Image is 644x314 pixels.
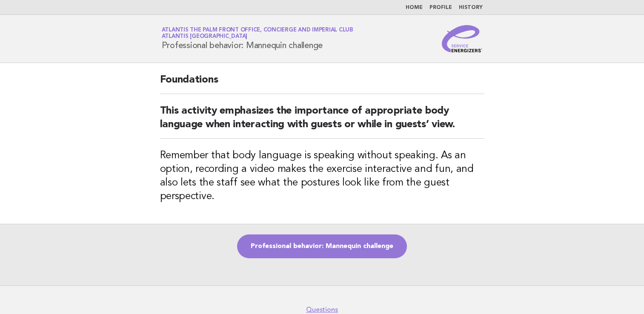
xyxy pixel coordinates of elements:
[442,25,483,52] img: Service Energizers
[160,73,484,94] h2: Foundations
[406,5,423,10] a: Home
[162,27,353,39] a: Atlantis The Palm Front Office, Concierge and Imperial ClubAtlantis [GEOGRAPHIC_DATA]
[160,149,484,203] h3: Remember that body language is speaking without speaking. As an option, recording a video makes t...
[459,5,483,10] a: History
[162,34,248,40] span: Atlantis [GEOGRAPHIC_DATA]
[429,5,452,10] a: Profile
[306,305,338,314] a: Questions
[162,28,353,50] h1: Professional behavior: Mannequin challenge
[160,104,484,139] h2: This activity emphasizes the importance of appropriate body language when interacting with guests...
[237,234,407,258] a: Professional behavior: Mannequin challenge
